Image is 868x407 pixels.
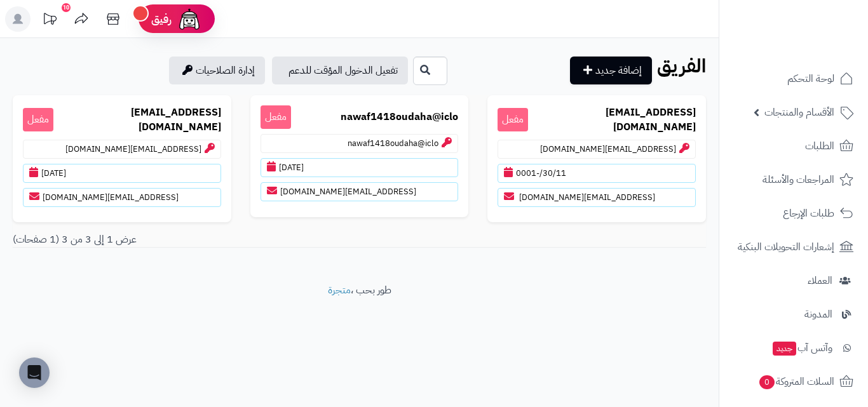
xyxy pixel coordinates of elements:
[261,158,459,177] p: [DATE]
[487,95,706,222] a: [EMAIL_ADDRESS][DOMAIN_NAME] مفعل[EMAIL_ADDRESS][DOMAIN_NAME]30/11/-0001[EMAIL_ADDRESS][DOMAIN_NAME]
[758,373,834,390] span: السلات المتروكة
[808,272,832,290] span: العملاء
[764,103,834,121] span: الأقسام والمنتجات
[727,366,860,397] a: السلات المتروكة0
[763,171,834,189] span: المراجعات والأسئلة
[23,108,53,131] span: مفعل
[787,70,834,88] span: لوحة التحكم
[62,3,71,12] div: 10
[528,105,696,135] b: [EMAIL_ADDRESS][DOMAIN_NAME]
[169,57,265,84] a: إدارة الصلاحيات
[771,339,832,357] span: وآتس آب
[177,6,202,32] img: ai-face.png
[261,134,459,153] p: nawaf1418oudaha@iclo
[727,164,860,195] a: المراجعات والأسئلة
[250,95,469,217] a: nawaf1418oudaha@iclo مفعلnawaf1418oudaha@iclo[DATE][EMAIL_ADDRESS][DOMAIN_NAME]
[498,164,696,183] p: 30/11/-0001
[727,265,860,296] a: العملاء
[727,299,860,330] a: المدونة
[272,57,408,84] a: تفعيل الدخول المؤقت للدعم
[34,6,65,35] a: تحديثات المنصة
[727,198,860,229] a: طلبات الإرجاع
[341,110,458,124] b: nawaf1418oudaha@iclo
[782,36,856,62] img: logo-2.png
[498,140,696,159] p: [EMAIL_ADDRESS][DOMAIN_NAME]
[53,105,221,135] b: [EMAIL_ADDRESS][DOMAIN_NAME]
[783,204,834,222] span: طلبات الإرجاع
[727,63,860,94] a: لوحة التحكم
[261,182,459,201] p: [EMAIL_ADDRESS][DOMAIN_NAME]
[805,137,834,155] span: الطلبات
[19,357,50,388] div: Open Intercom Messenger
[261,105,291,129] span: مفعل
[773,342,796,356] span: جديد
[804,305,832,323] span: المدونة
[151,11,172,27] span: رفيق
[23,140,221,159] p: [EMAIL_ADDRESS][DOMAIN_NAME]
[23,188,221,207] p: [EMAIL_ADDRESS][DOMAIN_NAME]
[727,333,860,363] a: وآتس آبجديد
[738,238,834,256] span: إشعارات التحويلات البنكية
[727,131,860,161] a: الطلبات
[657,51,706,80] b: الفريق
[3,232,360,247] div: عرض 1 إلى 3 من 3 (1 صفحات)
[570,57,652,84] a: إضافة جديد
[328,283,351,298] a: متجرة
[727,232,860,262] a: إشعارات التحويلات البنكية
[23,164,221,183] p: [DATE]
[13,95,231,222] a: [EMAIL_ADDRESS][DOMAIN_NAME] مفعل[EMAIL_ADDRESS][DOMAIN_NAME][DATE][EMAIL_ADDRESS][DOMAIN_NAME]
[498,108,528,131] span: مفعل
[498,188,696,207] p: [EMAIL_ADDRESS][DOMAIN_NAME]
[759,375,775,389] span: 0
